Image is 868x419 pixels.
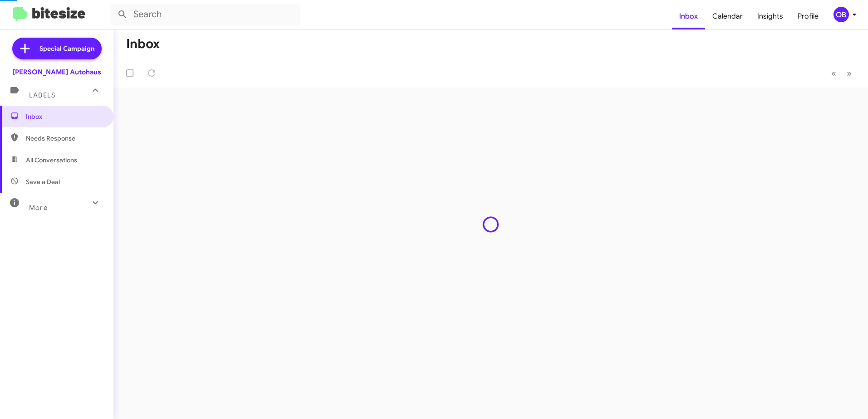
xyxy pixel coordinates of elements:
span: More [29,204,48,212]
button: Previous [826,64,842,83]
a: Profile [790,3,826,29]
span: » [847,68,852,79]
div: [PERSON_NAME] Autohaus [13,68,101,77]
a: Special Campaign [12,38,102,59]
input: Search [110,4,301,25]
div: OB [833,7,849,22]
h1: Inbox [126,37,160,51]
span: Special Campaign [39,44,94,53]
span: Save a Deal [26,177,60,186]
a: Inbox [672,3,705,29]
button: OB [826,7,858,22]
a: Calendar [705,3,750,29]
span: Inbox [26,112,103,121]
span: Needs Response [26,134,103,143]
a: Insights [750,3,790,29]
span: All Conversations [26,156,77,165]
span: Labels [29,91,55,99]
nav: Page navigation example [826,64,857,83]
span: « [831,68,836,79]
button: Next [841,64,857,83]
